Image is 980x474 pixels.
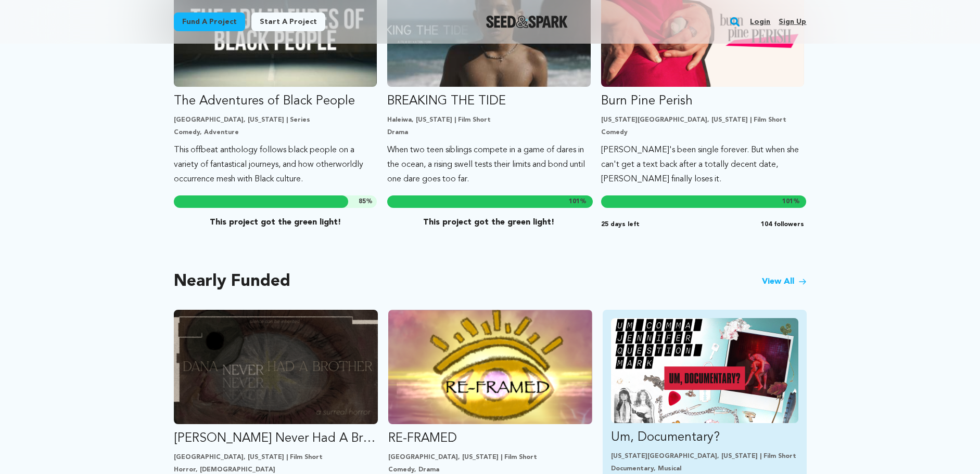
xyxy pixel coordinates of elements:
span: 101 [782,199,793,205]
p: [GEOGRAPHIC_DATA], [US_STATE] | Film Short [174,453,378,462]
p: [US_STATE][GEOGRAPHIC_DATA], [US_STATE] | Film Short [611,452,798,460]
a: Seed&Spark Homepage [486,16,568,28]
p: Burn Pine Perish [601,93,805,110]
p: [US_STATE][GEOGRAPHIC_DATA], [US_STATE] | Film Short [601,116,805,124]
p: Comedy, Adventure [174,128,377,137]
p: Documentary, Musical [611,465,798,473]
p: RE-FRAMED [388,430,592,447]
p: Comedy, Drama [388,466,592,474]
a: Fund a project [174,12,245,31]
p: [GEOGRAPHIC_DATA], [US_STATE] | Film Short [388,453,592,462]
span: 101 [569,199,580,205]
p: This project got the green light! [174,216,377,229]
span: % [782,197,800,206]
span: 85 [359,199,366,205]
a: Sign up [779,14,806,30]
p: When two teen siblings compete in a game of dares in the ocean, a rising swell tests their limits... [387,143,591,187]
span: % [359,197,373,206]
span: % [569,197,587,206]
p: [PERSON_NAME]'s been single forever. But when she can't get a text back after a totally decent da... [601,143,805,187]
img: Seed&Spark Logo Dark Mode [486,16,568,28]
h2: Nearly Funded [174,274,290,289]
span: 25 days left [601,220,640,229]
p: This offbeat anthology follows black people on a variety of fantastical journeys, and how otherwo... [174,143,377,187]
p: [GEOGRAPHIC_DATA], [US_STATE] | Series [174,116,377,124]
p: BREAKING THE TIDE [387,93,591,110]
p: The Adventures of Black People [174,93,377,110]
p: Horror, [DEMOGRAPHIC_DATA] [174,466,378,474]
a: Start a project [251,12,325,31]
p: This project got the green light! [387,216,591,229]
p: Haleiwa, [US_STATE] | Film Short [387,116,591,124]
p: Um, Documentary? [611,429,798,446]
p: Drama [387,128,591,137]
a: View All [762,275,807,288]
span: 104 followers [761,220,804,229]
p: [PERSON_NAME] Never Had A Brother [174,430,378,447]
a: Login [750,14,770,30]
p: Comedy [601,128,805,137]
